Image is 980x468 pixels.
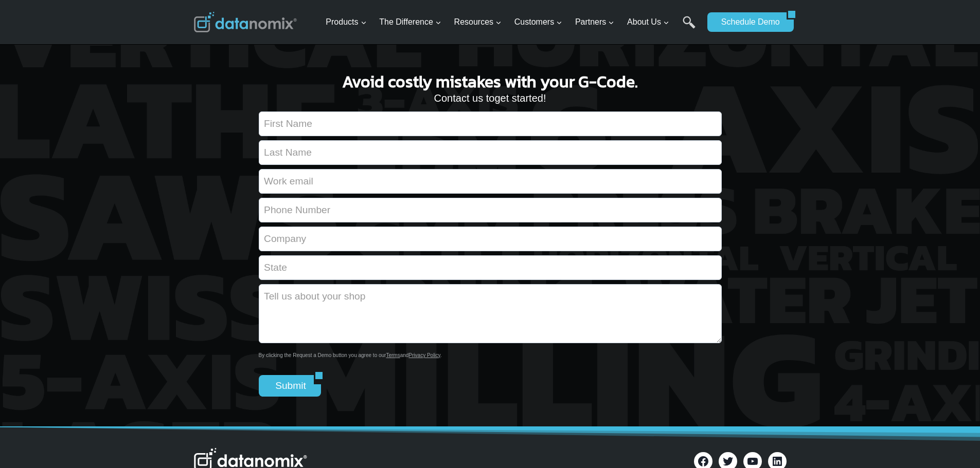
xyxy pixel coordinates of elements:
[683,16,696,39] a: Search
[386,352,400,358] a: Terms
[342,69,638,94] span: Avoid costly mistakes with your G-Code.
[322,6,702,39] nav: Primary Navigation
[707,12,787,32] a: Schedule Demo
[408,352,440,358] a: Privacy Policy
[259,111,722,397] form: Contact form
[326,15,366,29] span: Products
[259,198,722,222] input: Phone Number
[514,15,562,29] span: Customers
[259,90,722,106] p: get started!
[379,15,441,29] span: The Difference
[259,351,722,360] p: By clicking the Request a Demo button you agree to our and .
[627,15,669,29] span: About Us
[259,111,722,136] input: First Name
[259,255,722,280] input: State
[259,140,722,165] input: Last Name
[259,169,722,194] input: Work email
[259,375,314,397] input: Submit
[434,92,495,104] span: Contact us to
[194,12,297,32] img: Datanomix
[575,15,614,29] span: Partners
[259,227,722,251] input: Company
[454,15,502,29] span: Resources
